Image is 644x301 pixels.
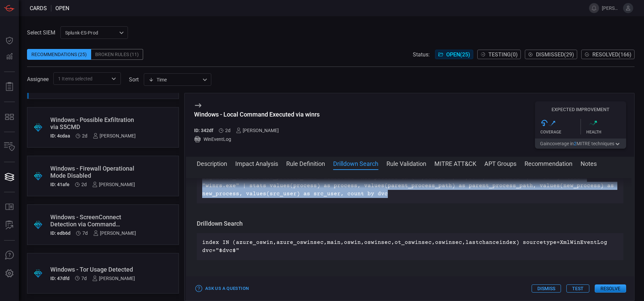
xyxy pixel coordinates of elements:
span: Sep 14, 2025 10:47 AM [81,182,87,187]
button: Open [109,74,118,83]
div: Windows - Tor Usage Detected [50,266,135,273]
span: Resolved ( 166 ) [592,51,632,58]
button: Test [566,284,589,293]
button: Rule Definition [286,159,325,167]
div: Windows - Possible Exfiltration via S5CMD [50,116,136,130]
span: Status: [413,51,430,58]
button: APT Groups [484,159,516,167]
span: open [55,5,69,11]
div: Health [586,130,626,134]
div: Time [149,76,200,83]
button: Detections [1,49,18,65]
div: Recommendations (25) [27,49,91,60]
span: Sep 14, 2025 10:49 AM [225,128,231,133]
button: Inventory [1,139,18,155]
div: WinEventLog [194,136,320,143]
button: Drilldown Search [333,159,378,167]
div: Windows - ScreenConnect Detection via Command Parameters [50,214,136,228]
h5: ID: 41afe [50,182,70,187]
div: [PERSON_NAME] [93,133,136,139]
span: Sep 09, 2025 2:15 PM [82,230,88,236]
p: Splunk-ES-Prod [65,29,117,36]
h5: ID: 342df [194,128,213,133]
h5: ID: 4cdaa [50,133,70,139]
div: [PERSON_NAME] [92,182,135,187]
button: Rule Catalog [1,199,18,215]
button: Impact Analysis [235,159,278,167]
button: Dismiss [532,284,561,293]
button: Reports [1,79,18,95]
span: Dismissed ( 29 ) [536,51,574,58]
span: Assignee [27,76,49,82]
button: Recommendation [525,159,572,167]
span: [PERSON_NAME].[PERSON_NAME] [602,5,620,11]
button: Cards [1,169,18,185]
button: Dashboard [1,32,18,49]
button: Open(25) [435,50,473,59]
span: 1 Items selected [58,75,92,82]
div: [PERSON_NAME] [236,128,279,133]
button: ALERT ANALYSIS [1,217,18,233]
label: sort [129,76,139,83]
button: Testing(0) [477,50,521,59]
button: MITRE - Detection Posture [1,109,18,125]
span: Cards [30,5,47,11]
span: Sep 09, 2025 2:13 PM [81,276,87,281]
button: Resolved(166) [581,50,635,59]
h3: Drilldown Search [197,220,623,228]
span: Sep 14, 2025 10:47 AM [82,133,87,139]
button: Rule Validation [386,159,426,167]
h5: ID: edb6d [50,230,71,236]
h5: ID: 47dfd [50,276,70,281]
button: Ask Us A Question [1,247,18,264]
div: Windows - Local Command Executed via winrs [194,111,320,118]
button: Dismissed(29) [525,50,577,59]
div: [PERSON_NAME] [93,230,136,236]
div: [PERSON_NAME] [92,276,135,281]
button: Gaincoverage in2MITRE techniques [535,139,626,149]
button: Resolve [595,284,626,293]
label: Select SIEM [27,29,55,36]
div: Windows - Firewall Operational Mode Disabled [50,165,135,179]
p: index IN (azure_oswin,azure_oswinsec,main,oswin,oswinsec,ot_oswinsec,oswinsec,lastchanceindex) so... [202,239,618,255]
span: Testing ( 0 ) [488,51,518,58]
div: Broken Rules (11) [91,49,143,60]
div: Coverage [540,130,581,134]
span: Open ( 25 ) [446,51,470,58]
button: Notes [581,159,597,167]
button: Preferences [1,266,18,282]
button: MITRE ATT&CK [434,159,476,167]
h5: Expected Improvement [535,107,626,112]
button: Description [197,159,227,167]
span: 2 [574,141,576,146]
button: Ask Us a Question [194,283,250,294]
